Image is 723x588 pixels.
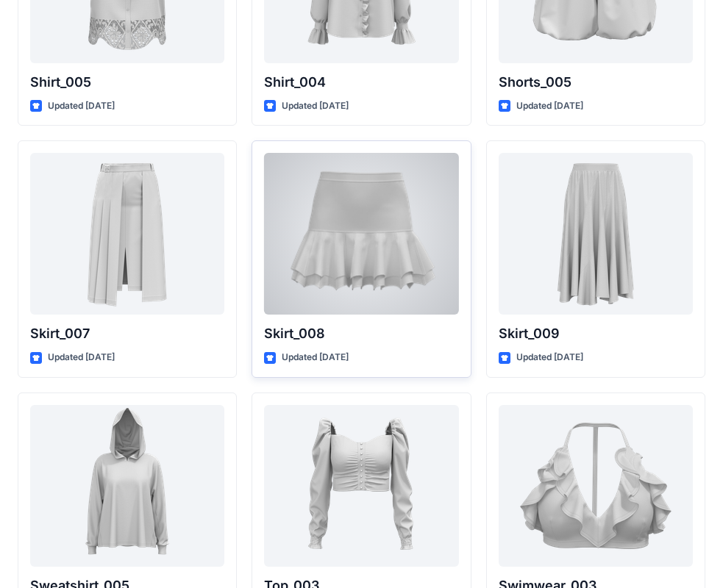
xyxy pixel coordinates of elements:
[30,323,224,344] p: Skirt_007
[30,153,224,315] a: Skirt_007
[282,98,349,114] p: Updated [DATE]
[30,72,224,93] p: Shirt_005
[30,405,224,567] a: Sweatshirt_005
[499,323,693,344] p: Skirt_009
[48,98,115,114] p: Updated [DATE]
[264,405,458,567] a: Top_003
[516,350,583,365] p: Updated [DATE]
[264,153,458,315] a: Skirt_008
[48,350,115,365] p: Updated [DATE]
[499,72,693,93] p: Shorts_005
[264,72,458,93] p: Shirt_004
[499,405,693,567] a: Swimwear_003
[516,98,583,114] p: Updated [DATE]
[264,323,458,344] p: Skirt_008
[499,153,693,315] a: Skirt_009
[282,350,349,365] p: Updated [DATE]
